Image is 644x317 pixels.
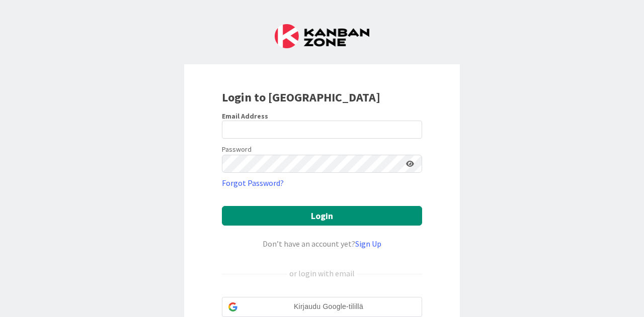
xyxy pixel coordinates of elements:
img: Kanban Zone [275,24,369,48]
button: Login [222,206,422,226]
div: Kirjaudu Google-tilillä [222,297,422,317]
a: Forgot Password? [222,177,284,189]
label: Password [222,144,252,155]
div: or login with email [287,267,357,279]
b: Login to [GEOGRAPHIC_DATA] [222,89,380,105]
div: Don’t have an account yet? [222,238,422,250]
span: Kirjaudu Google-tilillä [242,301,416,312]
label: Email Address [222,112,268,121]
a: Sign Up [355,239,381,249]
